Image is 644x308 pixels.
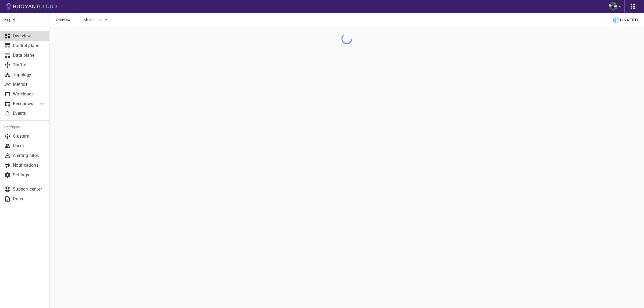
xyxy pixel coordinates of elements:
[84,16,109,24] button: All clusters
[13,196,45,202] p: Docs
[4,125,45,129] h5: Configure
[13,53,45,58] p: Data plane
[13,134,45,139] p: Clusters
[13,101,34,106] p: Resources
[13,187,45,192] p: Support center
[13,143,45,149] p: Users
[609,2,617,11] img: Bjorn Stange
[13,62,45,68] p: Traffic
[84,18,103,22] span: All clusters
[13,43,45,48] p: Control plane
[13,111,45,116] p: Events
[13,91,45,97] p: Workloads
[13,72,45,77] p: Topology
[13,33,45,39] p: Overview
[13,82,45,87] p: Metrics
[13,163,45,168] p: Notifications
[56,13,77,27] span: Overview
[4,17,45,23] p: Expel
[13,172,45,178] p: Settings
[13,153,45,158] p: Alerting rules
